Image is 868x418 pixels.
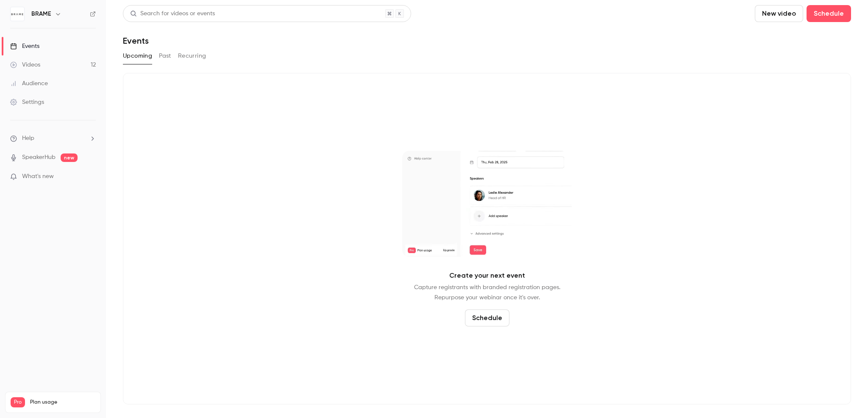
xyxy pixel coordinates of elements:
[10,79,48,88] div: Audience
[123,49,152,63] button: Upcoming
[22,172,54,181] span: What's new
[755,5,803,22] button: New video
[10,134,96,143] li: help-dropdown-opener
[465,309,509,326] button: Schedule
[807,5,851,22] button: Schedule
[30,399,95,406] span: Plan usage
[10,42,39,50] div: Events
[10,61,40,69] div: Videos
[61,153,78,162] span: new
[414,282,560,303] p: Capture registrants with branded registration pages. Repurpose your webinar once it's over.
[11,397,25,407] span: Pro
[159,49,171,63] button: Past
[130,9,215,18] div: Search for videos or events
[11,7,24,21] img: BRAME
[178,49,206,63] button: Recurring
[22,153,56,162] a: SpeakerHub
[449,270,525,281] p: Create your next event
[31,10,51,18] h6: BRAME
[123,36,149,46] h1: Events
[22,134,34,143] span: Help
[10,98,44,106] div: Settings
